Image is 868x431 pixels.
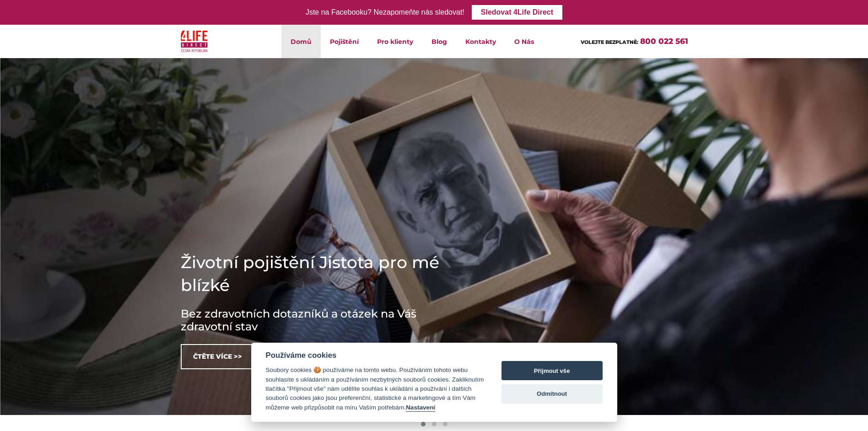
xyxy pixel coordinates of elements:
div: Soubory cookies 🍪 používáme na tomto webu. Používáním tohoto webu souhlasíte s ukládáním a použív... [266,366,484,412]
div: Jste na Facebooku? Nezapomeňte nás sledovat! [306,6,464,19]
a: Blog [422,25,456,58]
div: Používáme cookies [266,351,484,360]
h3: Bez zdravotních dotazníků a otázek na Váš zdravotní stav [181,307,455,333]
span: VOLEJTE BEZPLATNĚ: [581,39,638,45]
a: Sledovat 4Life Direct [472,5,562,20]
img: 4Life Direct Česká republika logo [181,28,208,54]
a: Čtěte více >> [181,344,254,369]
a: 800 022 561 [640,37,688,46]
button: Nastavení [406,404,435,412]
a: Kontakty [456,25,505,58]
button: Přijmout vše [501,361,603,380]
a: Domů [281,25,321,58]
h1: Životní pojištění Jistota pro mé blízké [181,251,455,296]
button: Odmítnout [501,384,603,404]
